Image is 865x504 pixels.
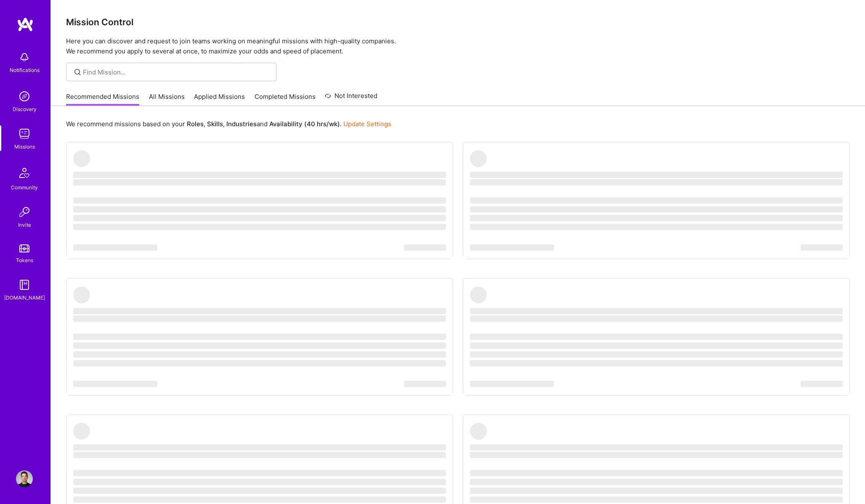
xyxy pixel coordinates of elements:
b: Availability (40 hrs/wk) [269,120,340,128]
img: discovery [16,88,33,105]
b: Roles [187,120,204,128]
img: Community [14,163,34,183]
div: Community [11,183,38,192]
img: tokens [19,244,29,252]
img: teamwork [16,125,33,142]
a: Applied Missions [194,92,245,106]
a: Completed Missions [255,92,316,106]
img: bell [16,49,33,66]
div: Missions [14,142,35,151]
a: All Missions [149,92,185,106]
i: icon SearchGrey [73,67,82,77]
div: [DOMAIN_NAME] [4,293,45,302]
p: Here you can discover and request to join teams working on meaningful missions with high-quality ... [66,36,850,56]
input: Find Mission... [83,68,270,77]
div: Tokens [16,256,33,265]
img: guide book [16,276,33,293]
div: Invite [18,220,31,229]
b: Skills [207,120,223,128]
a: Update Settings [343,120,391,128]
div: Notifications [10,66,40,74]
div: Discovery [13,105,37,114]
a: User Avatar [14,470,35,487]
a: Not Interested [325,91,377,106]
img: User Avatar [16,470,33,487]
img: logo [17,17,34,32]
b: Industries [226,120,257,128]
img: Invite [16,204,33,220]
h3: Mission Control [66,17,850,27]
p: We recommend missions based on your , , and . [66,119,391,128]
a: Recommended Missions [66,92,139,106]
